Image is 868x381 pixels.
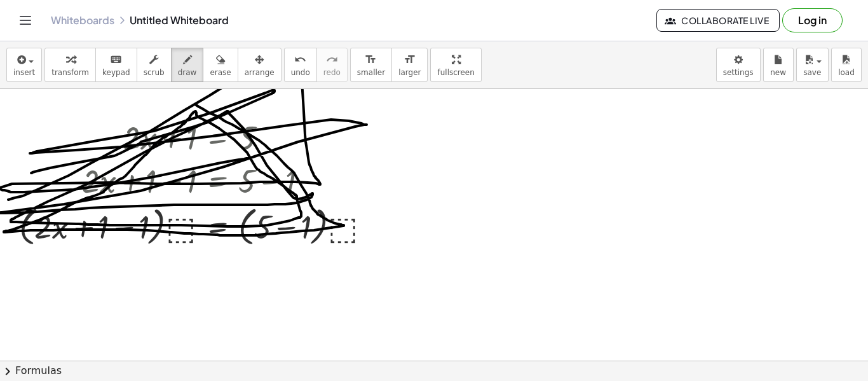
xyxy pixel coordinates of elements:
[316,48,348,82] button: redoredo
[210,68,231,77] span: erase
[831,48,862,82] button: load
[44,48,96,82] button: transform
[656,9,780,32] button: Collaborate Live
[51,68,89,77] span: transform
[365,52,377,67] i: format_size
[667,15,769,26] span: Collaborate Live
[770,68,786,77] span: new
[838,68,855,77] span: load
[803,68,821,77] span: save
[391,48,428,82] button: format_sizelarger
[284,48,317,82] button: undoundo
[403,52,416,67] i: format_size
[716,48,761,82] button: settings
[437,68,474,77] span: fullscreen
[245,68,275,77] span: arrange
[763,48,794,82] button: new
[238,48,281,82] button: arrange
[110,52,122,67] i: keyboard
[326,52,338,67] i: redo
[294,52,306,67] i: undo
[357,68,385,77] span: smaller
[723,68,754,77] span: settings
[398,68,421,77] span: larger
[51,14,114,27] a: Whiteboards
[95,48,137,82] button: keyboardkeypad
[137,48,172,82] button: scrub
[291,68,310,77] span: undo
[171,48,204,82] button: draw
[102,68,130,77] span: keypad
[796,48,829,82] button: save
[13,68,35,77] span: insert
[144,68,165,77] span: scrub
[178,68,197,77] span: draw
[323,68,341,77] span: redo
[203,48,238,82] button: erase
[6,48,42,82] button: insert
[15,10,36,31] button: Toggle navigation
[350,48,392,82] button: format_sizesmaller
[430,48,481,82] button: fullscreen
[782,8,843,32] button: Log in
